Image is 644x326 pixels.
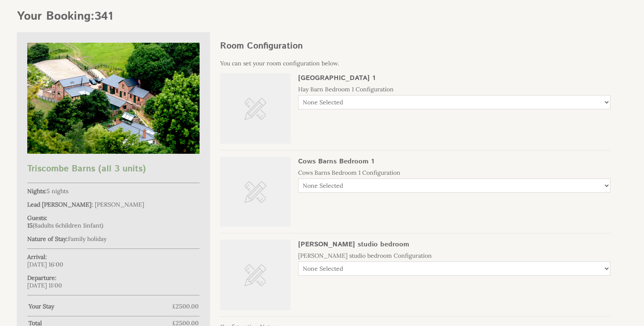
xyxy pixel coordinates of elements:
[27,187,47,195] strong: Nights:
[220,60,610,67] p: You can set your room configuration below.
[27,253,200,268] p: [DATE] 16:00
[27,163,200,175] h2: Triscombe Barns (all 3 units)
[298,85,610,93] label: Hay Barn Bedroom 1 Configuration
[27,274,57,282] strong: Departure:
[27,214,47,222] strong: Guests:
[176,303,199,310] span: 2500.00
[95,201,144,208] span: [PERSON_NAME]
[34,222,38,229] span: 8
[17,8,617,25] h1: 341
[298,252,610,259] label: [PERSON_NAME] studio bedroom Configuration
[220,240,291,310] img: Missing Room Image
[298,240,610,249] h3: [PERSON_NAME] studio bedroom
[172,303,199,310] span: £
[27,235,200,243] p: Family holiday
[54,222,81,229] span: child
[298,73,610,83] h3: [GEOGRAPHIC_DATA] 1
[27,274,200,289] p: [DATE] 11:00
[34,222,54,229] span: adult
[51,222,54,229] span: s
[27,43,200,153] img: An image of 'Triscombe Barns (all 3 units)'
[298,169,610,176] label: Cows Barns Bedroom 1 Configuration
[220,73,291,144] img: Missing Room Image
[27,235,68,243] strong: Nature of Stay:
[220,157,291,227] img: Missing Room Image
[27,201,93,208] strong: Lead [PERSON_NAME]:
[27,222,103,229] span: ( )
[220,40,610,52] h2: Room Configuration
[81,222,101,229] span: infant
[27,148,200,175] a: Triscombe Barns (all 3 units)
[17,8,94,25] a: Your Booking:
[83,222,85,229] span: 1
[27,222,33,229] strong: 15
[27,187,200,195] p: 5 nights
[27,253,47,261] strong: Arrival:
[298,157,610,166] h3: Cows Barns Bedroom 1
[55,222,59,229] span: 6
[29,303,172,310] strong: Your Stay
[72,222,81,229] span: ren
